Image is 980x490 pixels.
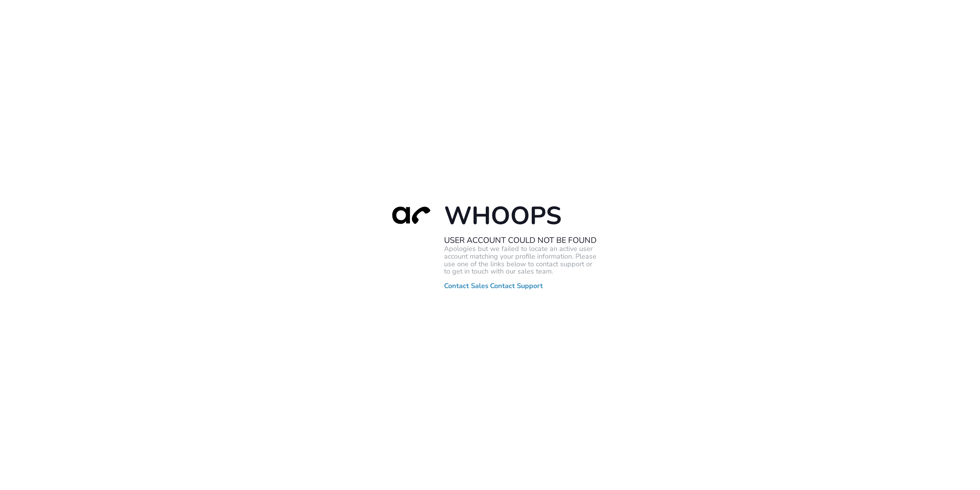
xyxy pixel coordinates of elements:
[490,282,543,290] a: Contact Support
[383,200,597,290] div: |
[444,245,597,275] p: Apologies but we failed to locate an active user account matching your profile information. Pleas...
[444,282,488,290] a: Contact Sales
[444,235,597,245] h2: User Account Could Not Be Found
[444,200,597,231] h1: Whoops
